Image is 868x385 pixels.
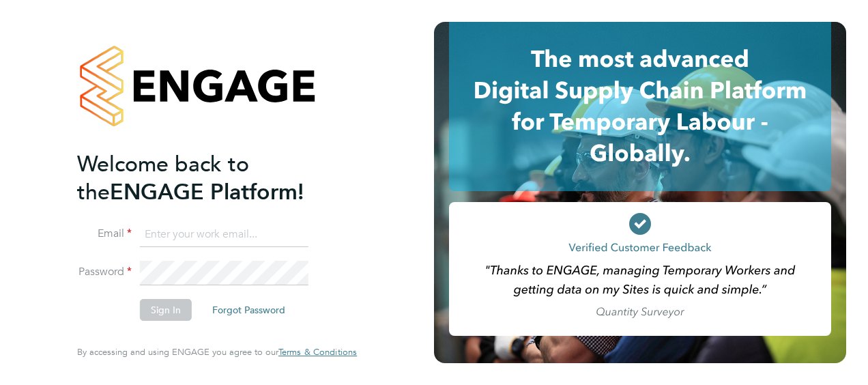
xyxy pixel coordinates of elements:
span: Welcome back to the [77,151,249,205]
input: Enter your work email... [140,223,308,247]
button: Forgot Password [201,299,296,321]
h2: ENGAGE Platform! [77,150,343,206]
span: By accessing and using ENGAGE you agree to our [77,346,357,358]
a: Terms & Conditions [278,347,357,358]
label: Password [77,265,132,279]
button: Sign In [140,299,192,321]
label: Email [77,227,132,241]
